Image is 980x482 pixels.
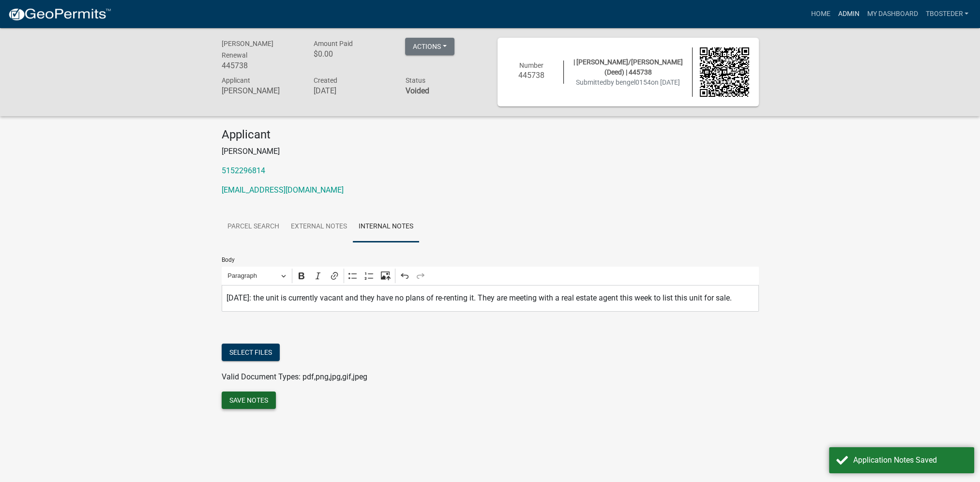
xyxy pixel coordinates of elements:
[313,76,337,84] span: Created
[313,49,391,59] h6: $0.00
[573,58,683,76] span: | [PERSON_NAME]/[PERSON_NAME] (Deed) | 445738
[222,61,299,70] h6: 445738
[223,269,290,284] button: Paragraph, Heading
[313,86,391,95] h6: [DATE]
[222,344,280,361] button: Select files
[863,5,921,23] a: My Dashboard
[405,76,425,84] span: Status
[607,78,651,86] span: by bengel0154
[222,76,250,84] span: Applicant
[222,392,276,409] button: Save Notes
[853,454,967,466] div: Application Notes Saved
[807,5,834,23] a: Home
[222,267,759,285] div: Editor toolbar
[353,211,419,242] a: Internal Notes
[222,86,299,95] h6: [PERSON_NAME]
[222,372,367,381] span: Valid Document Types: pdf,png,jpg,gif,jpeg
[313,40,352,47] span: Amount Paid
[405,38,454,55] button: Actions
[519,61,543,69] span: Number
[222,185,344,195] a: [EMAIL_ADDRESS][DOMAIN_NAME]
[222,285,759,312] div: Editor editing area: main. Press Alt+0 for help.
[222,40,273,59] span: [PERSON_NAME] Renewal
[285,211,353,242] a: External Notes
[700,47,749,97] img: QR code
[222,257,235,263] label: Body
[405,86,429,95] strong: Voided
[227,270,278,282] span: Paragraph
[507,71,557,80] h6: 445738
[222,211,285,242] a: Parcel search
[576,78,680,86] span: Submitted on [DATE]
[226,292,754,304] p: [DATE]: the unit is currently vacant and they have no plans of re-renting it. They are meeting wi...
[834,5,863,23] a: Admin
[921,5,972,23] a: tbosteder
[222,128,759,142] h4: Applicant
[222,166,265,175] a: 5152296814
[222,146,759,157] p: [PERSON_NAME]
